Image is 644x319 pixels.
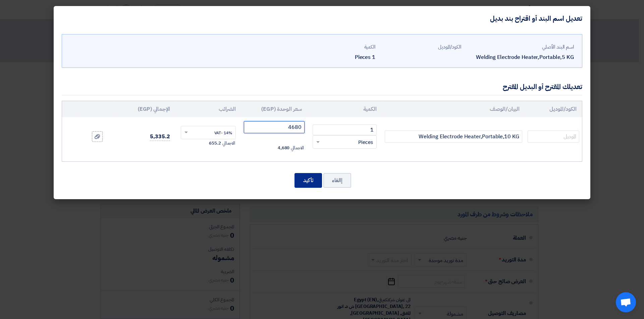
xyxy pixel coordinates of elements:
[385,131,522,143] input: Add Item Description
[244,121,305,133] input: أدخل سعر الوحدة
[467,53,574,61] div: Welding Electrode Heater,Portable,5 KG
[294,173,322,188] button: تأكيد
[503,82,582,92] div: تعديلك المقترح أو البديل المقترح
[307,101,382,117] th: الكمية
[295,43,375,51] div: الكمية
[175,101,241,117] th: الضرائب
[358,139,373,146] span: Pieces
[222,140,235,147] span: الاجمالي
[115,101,175,117] th: الإجمالي (EGP)
[381,43,461,51] div: الكود/الموديل
[528,131,579,143] input: الموديل
[295,53,375,61] div: 1 Pieces
[241,101,307,117] th: سعر الوحدة (EGP)
[313,125,377,135] input: RFQ_STEP1.ITEMS.2.AMOUNT_TITLE
[467,43,574,51] div: اسم البند الأصلي
[291,145,304,151] span: الاجمالي
[278,145,290,151] span: 4,680
[490,14,582,23] h4: تعديل اسم البند أو اقتراح بند بديل
[181,126,236,139] ng-select: VAT
[525,101,582,117] th: الكود/الموديل
[382,101,525,117] th: البيان/الوصف
[323,173,351,188] button: إالغاء
[209,140,221,147] span: 655.2
[150,133,170,141] span: 5,335.2
[616,292,636,312] div: Open chat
